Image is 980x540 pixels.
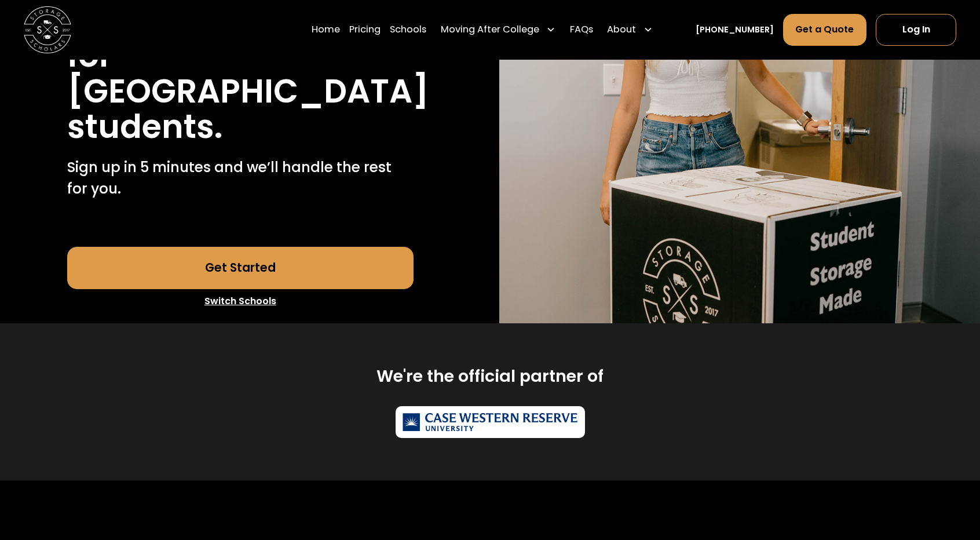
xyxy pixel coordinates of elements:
[312,13,340,46] a: Home
[390,13,426,46] a: Schools
[441,23,539,37] div: Moving After College
[570,13,593,46] a: FAQs
[67,247,413,290] a: Get Started
[696,23,774,35] a: [PHONE_NUMBER]
[607,23,636,37] div: About
[349,13,381,46] a: Pricing
[602,13,657,46] div: About
[24,6,71,53] img: Storage Scholars main logo
[67,157,413,200] p: Sign up in 5 minutes and we’ll handle the rest for you.
[67,74,429,110] h1: [GEOGRAPHIC_DATA]
[783,14,866,46] a: Get a Quote
[67,289,413,313] a: Switch Schools
[436,13,561,46] div: Moving After College
[876,14,956,46] a: Log In
[376,366,604,387] h2: We're the official partner of
[67,109,222,145] h1: students.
